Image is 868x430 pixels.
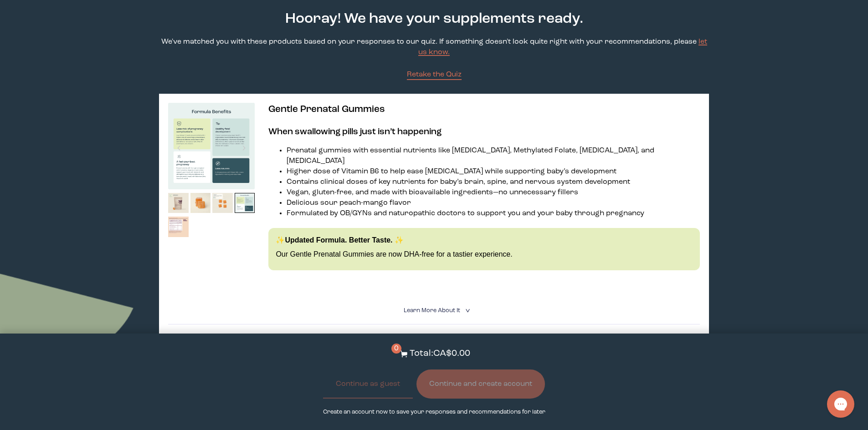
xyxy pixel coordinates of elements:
[190,193,211,213] img: thumbnail image
[323,369,413,399] button: Continue as guest
[159,37,709,58] p: We've matched you with these products based on your responses to our quiz. If something doesn't l...
[168,193,189,213] img: thumbnail image
[822,387,859,421] iframe: Gorgias live chat messenger
[404,308,460,314] span: Learn More About it
[268,105,385,114] span: Gentle Prenatal Gummies
[287,187,699,198] li: Vegan, gluten-free, and made with bioavailable ingredients—no unnecessary fillers
[276,249,692,259] p: Our Gentle Prenatal Gummies are now DHA-free for a tastier experience.
[407,71,462,78] span: Retake the Quiz
[416,369,545,399] button: Continue and create account
[287,146,699,167] li: Prenatal gummies with essential nutrients like [MEDICAL_DATA], Methylated Folate, [MEDICAL_DATA],...
[287,167,699,177] li: Higher dose of Vitamin B6 to help ease [MEDICAL_DATA] while supporting baby’s development
[269,9,599,30] h2: Hooray! We have your supplements ready.
[287,198,699,208] li: Delicious sour peach-mango flavor
[235,193,255,213] img: thumbnail image
[268,126,699,138] h3: When swallowing pills just isn’t happening
[168,217,189,237] img: thumbnail image
[418,38,707,56] a: let us know.
[287,177,699,187] li: Contains clinical doses of key nutrients for baby’s brain, spine, and nervous system development
[212,193,233,213] img: thumbnail image
[323,408,545,416] p: Create an account now to save your responses and recommendations for later
[391,344,401,354] span: 0
[462,308,471,313] i: <
[276,236,404,244] strong: ✨Updated Formula. Better Taste. ✨
[410,347,470,360] p: Total: CA$0.00
[407,70,462,80] a: Retake the Quiz
[168,103,255,189] img: thumbnail image
[287,208,699,219] li: Formulated by OB/GYNs and naturopathic doctors to support you and your baby through pregnancy
[404,306,465,315] summary: Learn More About it <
